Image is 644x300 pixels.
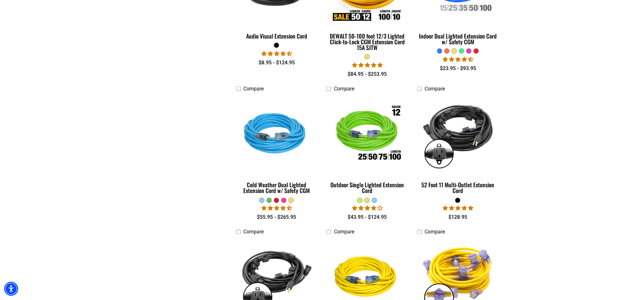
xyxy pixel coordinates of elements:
div: $84.95 - $253.95 [327,70,408,78]
div: 52 Foot 11 Multi-Outlet Extension Cord [417,182,498,194]
div: $23.95 - $93.95 [417,65,498,72]
div: $128.95 [417,214,498,221]
img: Outdoor Single Lighted Extension Cord [327,98,407,171]
div: Cold Weather Dual Lighted Extension Cord w/ Safety CGM [236,182,317,194]
img: Light Blue [237,98,317,171]
span: 4.40 stars [443,56,473,62]
span: Compare [425,229,445,235]
div: $8.95 - $124.95 [236,59,317,67]
span: 4.62 stars [261,205,292,211]
img: black [418,98,498,171]
div: Indoor Dual Lighted Extension Cord w/ Safety CGM [417,33,498,45]
span: 4.72 stars [261,51,292,57]
a: Light Blue Cold Weather Dual Lighted Extension Cord w/ Safety CGM [236,95,317,197]
span: Compare [244,229,264,235]
div: Accessibility Menu [4,282,18,296]
a: Outdoor Single Lighted Extension Cord Outdoor Single Lighted Extension Cord [327,95,408,197]
span: Compare [334,229,354,235]
span: 4.95 stars [443,205,473,211]
div: DEWALT 50-100 foot 12/3 Lighted Click-to-Lock CGM Extension Cord 15A SJTW [327,33,408,50]
div: Audio Visual Extension Cord [236,33,317,39]
span: 4.00 stars [352,205,383,211]
span: Compare [244,86,264,92]
a: black 52 Foot 11 Multi-Outlet Extension Cord [417,95,498,197]
div: $43.95 - $124.95 [327,214,408,221]
div: Outdoor Single Lighted Extension Cord [327,182,408,194]
span: Compare [425,86,445,92]
span: 4.84 stars [352,62,383,68]
span: Compare [334,86,354,92]
div: $55.95 - $265.95 [236,214,317,221]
